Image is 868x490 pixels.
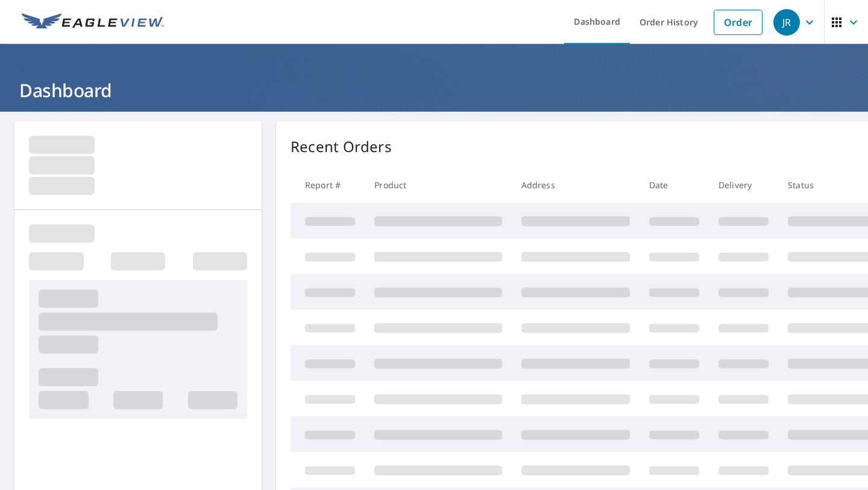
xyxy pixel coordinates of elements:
[512,167,640,203] th: Address
[365,167,512,203] th: Product
[714,10,763,35] a: Order
[291,167,365,203] th: Report #
[14,78,854,103] h1: Dashboard
[640,167,709,203] th: Date
[291,136,392,157] p: Recent Orders
[22,13,164,31] img: EV Logo
[709,167,778,203] th: Delivery
[773,9,800,36] div: JR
